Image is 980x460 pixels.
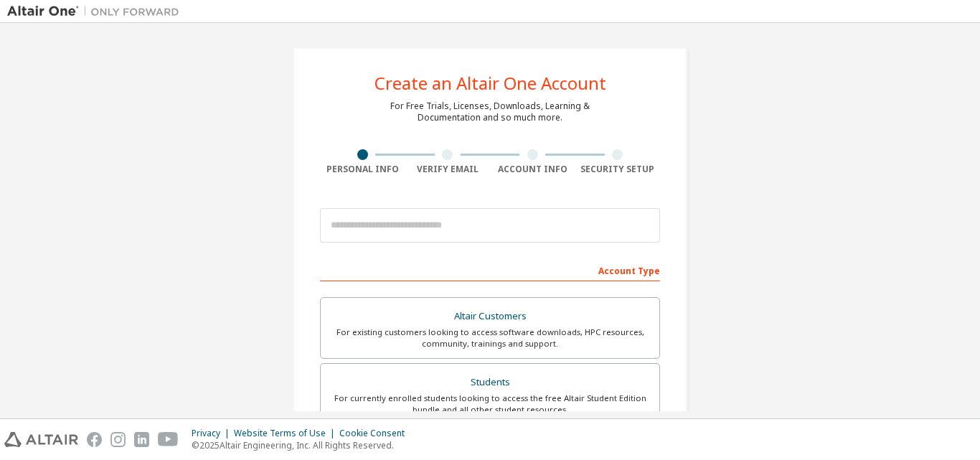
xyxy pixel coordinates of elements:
div: Students [329,372,651,393]
div: Website Terms of Use [234,428,339,439]
div: Account Info [490,164,575,175]
div: Security Setup [575,164,661,175]
div: Create an Altair One Account [374,75,606,92]
img: linkedin.svg [134,432,149,447]
div: Verify Email [405,164,491,175]
div: Cookie Consent [339,428,413,439]
img: instagram.svg [110,432,126,447]
div: Privacy [192,428,234,439]
div: For currently enrolled students looking to access the free Altair Student Edition bundle and all ... [329,393,651,416]
div: Personal Info [320,164,405,175]
img: altair_logo.svg [4,432,78,447]
div: Altair Customers [329,306,651,327]
img: youtube.svg [158,432,179,447]
img: facebook.svg [87,432,102,447]
img: Altair One [7,4,187,19]
div: For Free Trials, Licenses, Downloads, Learning & Documentation and so much more. [390,100,590,123]
p: © 2025 Altair Engineering, Inc. All Rights Reserved. [192,439,413,451]
div: Account Type [320,258,660,281]
div: For existing customers looking to access software downloads, HPC resources, community, trainings ... [329,327,651,349]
